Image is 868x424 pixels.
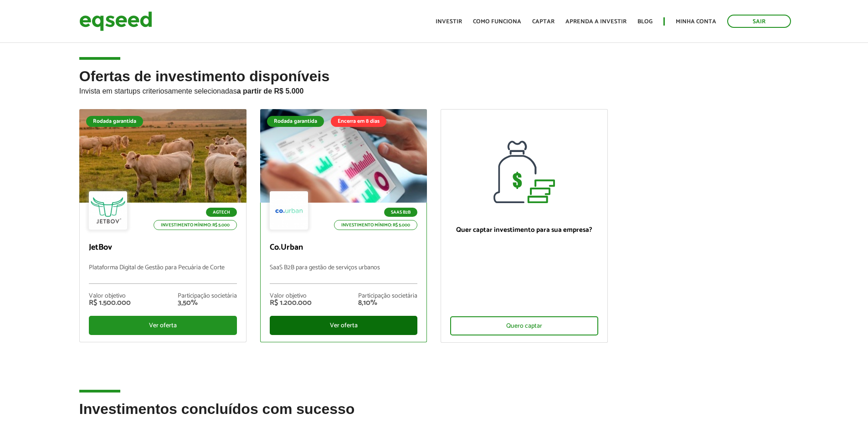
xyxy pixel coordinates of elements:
[79,84,789,95] p: Invista em startups criteriosamente selecionadas
[384,208,417,217] p: SaaS B2B
[89,264,237,284] p: Plataforma Digital de Gestão para Pecuária de Corte
[358,299,417,307] div: 8,10%
[79,68,789,109] h2: Ofertas de investimento disponíveis
[334,220,417,230] p: Investimento mínimo: R$ 5.000
[441,109,608,343] a: Quer captar investimento para sua empresa? Quero captar
[676,19,716,25] a: Minha conta
[237,87,304,95] strong: a partir de R$ 5.000
[270,264,418,284] p: SaaS B2B para gestão de serviços urbanos
[270,316,418,335] div: Ver oferta
[450,226,598,234] p: Quer captar investimento para sua empresa?
[178,299,237,307] div: 3,50%
[89,316,237,335] div: Ver oferta
[89,299,131,307] div: R$ 1.500.000
[86,116,143,127] div: Rodada garantida
[532,19,555,25] a: Captar
[89,243,237,253] p: JetBov
[270,299,312,307] div: R$ 1.200.000
[473,19,521,25] a: Como funciona
[79,109,247,342] a: Rodada garantida Agtech Investimento mínimo: R$ 5.000 JetBov Plataforma Digital de Gestão para Pe...
[206,208,237,217] p: Agtech
[154,220,237,230] p: Investimento mínimo: R$ 5.000
[89,293,131,299] div: Valor objetivo
[358,293,417,299] div: Participação societária
[565,19,627,25] a: Aprenda a investir
[637,19,652,25] a: Blog
[79,9,152,33] img: EqSeed
[260,109,427,342] a: Rodada garantida Encerra em 8 dias SaaS B2B Investimento mínimo: R$ 5.000 Co.Urban SaaS B2B para ...
[178,293,237,299] div: Participação societária
[267,116,324,127] div: Rodada garantida
[270,293,312,299] div: Valor objetivo
[270,243,418,253] p: Co.Urban
[450,316,598,335] div: Quero captar
[727,15,791,28] a: Sair
[436,19,462,25] a: Investir
[331,116,386,127] div: Encerra em 8 dias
